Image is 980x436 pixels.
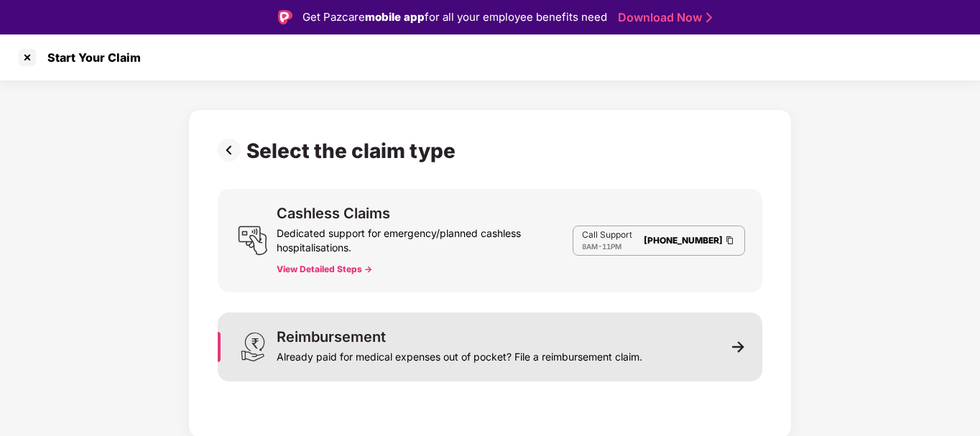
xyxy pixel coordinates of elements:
[277,221,573,255] div: Dedicated support for emergency/planned cashless hospitalisations.
[278,10,292,24] img: Logo
[724,234,736,246] img: Clipboard Icon
[582,229,632,241] p: Call Support
[302,9,607,26] div: Get Pazcare for all your employee benefits need
[706,10,712,25] img: Stroke
[277,344,642,364] div: Already paid for medical expenses out of pocket? File a reimbursement claim.
[39,50,141,65] div: Start Your Claim
[602,242,621,251] span: 11PM
[277,330,386,344] div: Reimbursement
[582,242,598,251] span: 8AM
[365,10,425,24] strong: mobile app
[238,332,268,362] img: svg+xml;base64,PHN2ZyB3aWR0aD0iMjQiIGhlaWdodD0iMzEiIHZpZXdCb3g9IjAgMCAyNCAzMSIgZmlsbD0ibm9uZSIgeG...
[238,226,268,256] img: svg+xml;base64,PHN2ZyB3aWR0aD0iMjQiIGhlaWdodD0iMjUiIHZpZXdCb3g9IjAgMCAyNCAyNSIgZmlsbD0ibm9uZSIgeG...
[277,264,372,275] button: View Detailed Steps ->
[218,139,246,162] img: svg+xml;base64,PHN2ZyBpZD0iUHJldi0zMngzMiIgeG1sbnM9Imh0dHA6Ly93d3cudzMub3JnLzIwMDAvc3ZnIiB3aWR0aD...
[618,10,708,25] a: Download Now
[582,241,632,252] div: -
[277,206,390,221] div: Cashless Claims
[246,139,461,163] div: Select the claim type
[732,340,745,353] img: svg+xml;base64,PHN2ZyB3aWR0aD0iMTEiIGhlaWdodD0iMTEiIHZpZXdCb3g9IjAgMCAxMSAxMSIgZmlsbD0ibm9uZSIgeG...
[644,235,723,246] a: [PHONE_NUMBER]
